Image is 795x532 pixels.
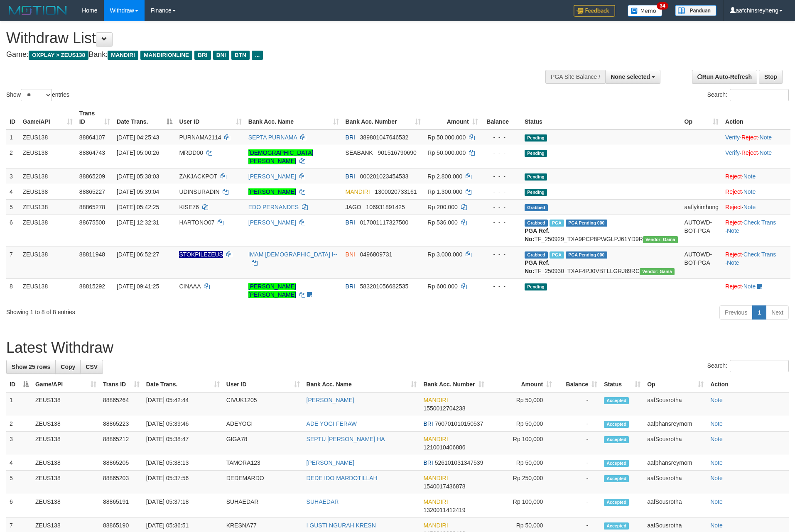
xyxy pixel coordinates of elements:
td: ZEUS138 [20,199,76,215]
span: MANDIRI [423,522,448,529]
button: None selected [605,70,660,84]
td: ZEUS138 [20,145,76,168]
span: CINAAA [179,283,200,290]
span: 34 [657,2,668,10]
th: Bank Acc. Number: activate to sort column ascending [342,106,424,129]
a: Previous [719,305,753,320]
a: Check Trans [743,219,776,226]
span: MANDIRI [108,51,138,60]
span: Pending [525,134,547,142]
td: 1 [6,392,32,416]
td: 1 [6,129,20,145]
select: Showentries [21,89,52,101]
span: Rp 536.000 [427,219,457,226]
td: ZEUS138 [32,455,100,471]
td: · · [722,145,790,168]
span: BRI [346,134,355,141]
span: BRI [346,283,355,290]
span: Pending [525,173,547,181]
a: Note [710,397,723,403]
span: Copy 1210010406886 to clipboard [423,444,465,451]
span: PGA Pending [566,220,607,227]
input: Search: [730,360,789,372]
a: [PERSON_NAME] [248,219,296,226]
td: aaflykimhong [681,199,722,215]
td: TAMORA123 [223,455,303,471]
td: AUTOWD-BOT-PGA [681,215,722,246]
span: OXPLAY > ZEUS138 [29,51,88,60]
a: Next [766,305,789,320]
span: Copy 389801047646532 to clipboard [360,134,409,141]
a: Run Auto-Refresh [692,70,757,84]
span: [DATE] 09:41:25 [117,283,159,290]
div: - - - [485,172,518,181]
img: MOTION_logo.png [6,4,69,17]
span: BRI [346,219,355,226]
a: Show 25 rows [6,360,56,374]
span: Accepted [604,522,629,530]
span: 88811948 [79,251,105,258]
td: 88865264 [100,392,143,416]
input: Search: [730,89,789,101]
a: CSV [80,360,103,374]
span: BTN [231,51,250,60]
span: Grabbed [525,220,548,227]
a: Reject [741,134,758,141]
td: ADEYOGI [223,416,303,432]
th: ID [6,106,20,129]
td: · · [722,129,790,145]
span: Copy 1550012704238 to clipboard [423,405,465,412]
img: panduan.png [675,5,716,16]
td: - [555,494,601,518]
td: · [722,278,790,302]
span: PGA Pending [566,251,607,259]
td: 3 [6,168,20,184]
label: Search: [707,89,789,101]
td: · [722,199,790,215]
span: 88815292 [79,283,105,290]
td: ZEUS138 [32,392,100,416]
td: 3 [6,432,32,455]
span: BNI [346,251,355,258]
td: Rp 100,000 [488,432,555,455]
a: [PERSON_NAME] [307,397,354,403]
a: [PERSON_NAME] [248,188,296,195]
span: Copy 106931891425 to clipboard [366,204,405,210]
td: · · [722,215,790,246]
td: 2 [6,416,32,432]
a: Note [727,259,739,266]
td: - [555,432,601,455]
span: Show 25 rows [12,364,50,370]
td: ZEUS138 [20,215,76,246]
a: ADE YOGI FERAW [307,420,357,427]
a: [PERSON_NAME] [307,459,354,466]
div: Showing 1 to 8 of 8 entries [6,305,325,316]
td: AUTOWD-BOT-PGA [681,246,722,278]
div: - - - [485,203,518,211]
a: Note [710,459,723,466]
td: - [555,455,601,471]
td: aafphansreymom [644,455,707,471]
td: 6 [6,494,32,518]
span: Copy [61,364,75,370]
a: Note [710,436,723,442]
a: Check Trans [743,251,776,258]
span: 88865209 [79,173,105,180]
a: Note [743,173,756,180]
td: aafphansreymom [644,416,707,432]
a: Reject [725,204,742,210]
span: Rp 3.000.000 [427,251,462,258]
a: I GUSTI NGURAH KRESN [307,522,376,529]
div: - - - [485,218,518,227]
span: Rp 600.000 [427,283,457,290]
span: [DATE] 06:52:27 [117,251,159,258]
span: Copy 1320011412419 to clipboard [423,507,465,513]
td: 88865205 [100,455,143,471]
img: Feedback.jpg [574,5,615,17]
span: Copy 000201023454533 to clipboard [360,173,409,180]
td: [DATE] 05:38:13 [143,455,223,471]
td: [DATE] 05:37:18 [143,494,223,518]
td: Rp 50,000 [488,392,555,416]
th: Trans ID: activate to sort column ascending [76,106,113,129]
td: ZEUS138 [20,129,76,145]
